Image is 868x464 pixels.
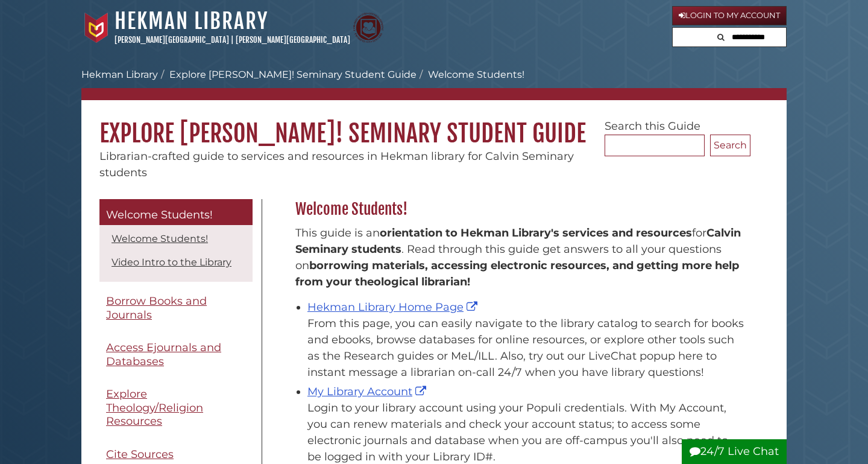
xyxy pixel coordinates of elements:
span: Librarian-crafted guide to services and resources in Hekman library for Calvin Seminary students [99,150,574,179]
h2: Welcome Students! [289,200,750,219]
span: | [231,35,234,45]
img: Calvin University [81,13,112,43]
button: Search [710,135,750,156]
a: Hekman Library Home Page [307,300,480,314]
span: Explore Theology/Religion Resources [106,387,203,428]
a: Video Intro to the Library [112,256,231,268]
a: Welcome Students! [112,233,208,244]
a: Welcome Students! [99,199,253,226]
span: This guide is an for . Read through this guide get answers to all your questions on [295,226,741,288]
a: Hekman Library [81,69,158,80]
span: Borrow Books and Journals [106,294,207,322]
strong: orientation to Hekman Library's services and resources [380,226,692,240]
a: Explore [PERSON_NAME]! Seminary Student Guide [169,69,417,80]
button: 24/7 Live Chat [682,439,787,464]
a: My Library Account [307,385,429,398]
button: Search [714,28,728,44]
strong: Calvin Seminary students [295,226,741,256]
a: [PERSON_NAME][GEOGRAPHIC_DATA] [115,35,229,45]
i: Search [717,33,725,41]
li: Welcome Students! [417,68,524,82]
a: [PERSON_NAME][GEOGRAPHIC_DATA] [236,35,350,45]
h1: Explore [PERSON_NAME]! Seminary Student Guide [81,100,787,148]
img: Calvin Theological Seminary [353,13,383,43]
span: Welcome Students! [106,208,213,221]
nav: breadcrumb [81,68,787,100]
b: borrowing materials, accessing electronic resources, and getting more help from your theological ... [295,259,739,288]
a: Login to My Account [672,6,787,25]
a: Borrow Books and Journals [99,288,253,328]
span: Cite Sources [106,448,174,461]
span: Access Ejournals and Databases [106,341,221,368]
a: Explore Theology/Religion Resources [99,381,253,435]
a: Hekman Library [115,8,268,34]
a: Access Ejournals and Databases [99,334,253,375]
div: From this page, you can easily navigate to the library catalog to search for books and ebooks, br... [307,316,744,381]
